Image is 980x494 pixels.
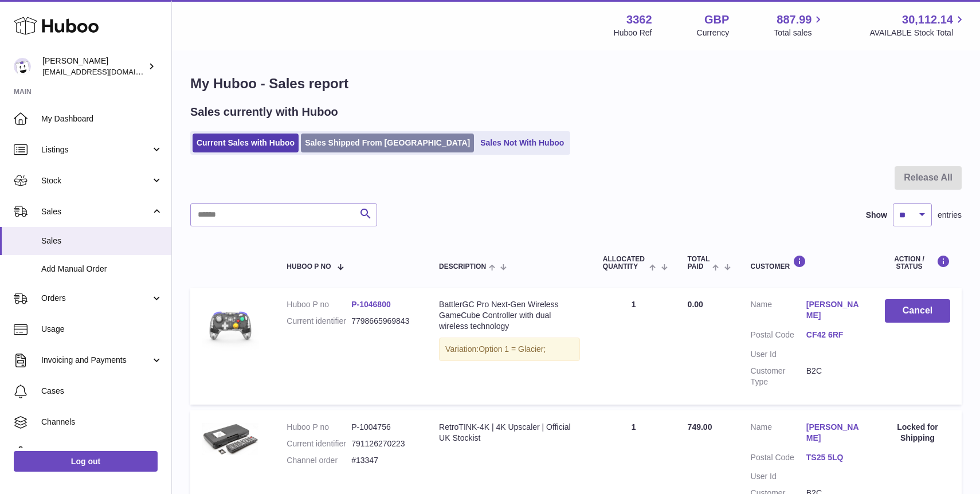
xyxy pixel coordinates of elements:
[287,316,351,327] dt: Current identifier
[688,256,710,270] span: Total paid
[287,422,351,433] dt: Huboo P no
[697,28,730,38] div: Currency
[439,263,486,270] span: Description
[439,299,580,332] div: BattlerGC Pro Next-Gen Wireless GameCube Controller with dual wireless technology
[806,299,862,321] a: [PERSON_NAME]
[777,12,812,28] span: 887.99
[41,236,163,246] span: Sales
[41,293,151,304] span: Orders
[885,255,950,270] div: Action / Status
[41,144,151,155] span: Listings
[603,256,646,270] span: ALLOCATED Quantity
[41,113,163,124] span: My Dashboard
[902,12,953,28] span: 30,112.14
[287,299,351,310] dt: Huboo P no
[41,417,163,428] span: Channels
[439,338,580,361] div: Variation:
[479,344,546,354] span: Option 1 = Glacier;
[885,299,950,323] button: Cancel
[351,455,416,466] dd: #13347
[351,300,391,309] a: P-1046800
[190,75,962,93] h1: My Huboo - Sales report
[806,452,862,463] a: TS25 5LQ
[202,422,259,455] img: $_57.PNG
[190,104,338,120] h2: Sales currently with Huboo
[41,355,151,366] span: Invoicing and Payments
[301,134,474,152] a: Sales Shipped From [GEOGRAPHIC_DATA]
[704,12,729,28] strong: GBP
[41,206,151,217] span: Sales
[688,300,703,309] span: 0.00
[806,422,862,444] a: [PERSON_NAME]
[751,471,806,482] dt: User Id
[885,422,950,444] div: Locked for Shipping
[751,452,806,466] dt: Postal Code
[42,67,168,76] span: [EMAIL_ADDRESS][DOMAIN_NAME]
[41,324,163,335] span: Usage
[751,422,806,446] dt: Name
[41,175,151,186] span: Stock
[751,299,806,324] dt: Name
[751,366,806,387] dt: Customer Type
[869,12,966,38] a: 30,112.14 AVAILABLE Stock Total
[287,263,331,270] span: Huboo P no
[591,288,676,404] td: 1
[614,28,652,38] div: Huboo Ref
[806,366,862,387] dd: B2C
[287,455,351,466] dt: Channel order
[866,210,887,221] label: Show
[751,330,806,343] dt: Postal Code
[938,210,962,221] span: entries
[41,264,163,275] span: Add Manual Order
[287,438,351,449] dt: Current identifier
[193,134,299,152] a: Current Sales with Huboo
[351,438,416,449] dd: 791126270223
[806,330,862,340] a: CF42 6RF
[439,422,580,444] div: RetroTINK-4K | 4K Upscaler | Official UK Stockist
[751,349,806,360] dt: User Id
[774,28,825,38] span: Total sales
[351,316,416,327] dd: 7798665969843
[14,58,31,75] img: sales@gamesconnection.co.uk
[688,422,712,432] span: 749.00
[351,422,416,433] dd: P-1004756
[751,255,862,270] div: Customer
[41,386,163,397] span: Cases
[869,28,966,38] span: AVAILABLE Stock Total
[202,299,259,356] img: RFGCPROANNOUNCE20240325.1219.png
[14,451,158,472] a: Log out
[42,56,146,77] div: [PERSON_NAME]
[41,448,163,458] span: Settings
[476,134,568,152] a: Sales Not With Huboo
[626,12,652,28] strong: 3362
[774,12,825,38] a: 887.99 Total sales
